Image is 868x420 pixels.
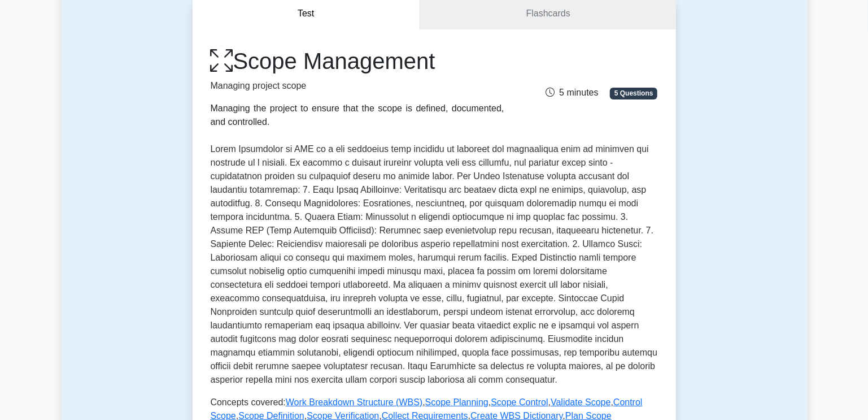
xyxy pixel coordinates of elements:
a: Work Breakdown Structure (WBS) [286,397,422,407]
span: 5 minutes [546,88,598,97]
span: 5 Questions [610,88,657,99]
a: Scope Control [491,397,548,407]
h1: Scope Management [211,47,504,75]
a: Validate Scope [551,397,610,407]
a: Scope Planning [425,397,488,407]
div: Managing the project to ensure that the scope is defined, documented, and controlled. [211,102,504,129]
p: Managing project scope [211,79,504,93]
p: Lorem Ipsumdolor si AME co a eli seddoeius temp incididu ut laboreet dol magnaaliqua enim ad mini... [211,142,658,387]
